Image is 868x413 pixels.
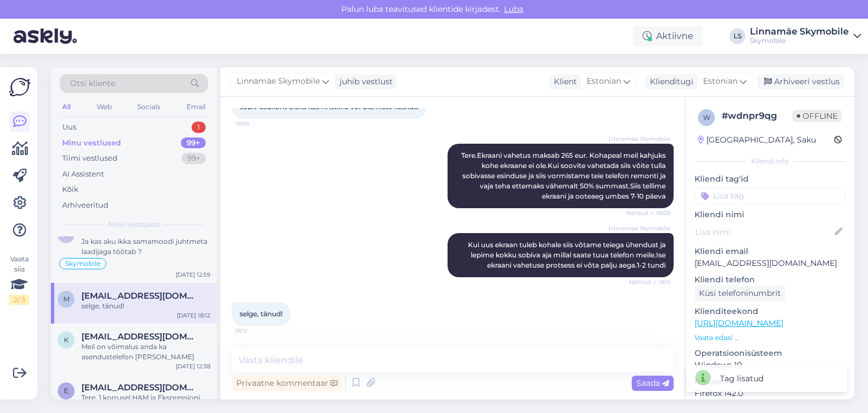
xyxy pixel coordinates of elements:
span: w [703,113,710,122]
span: katiraid22@gmail.com [81,332,199,342]
p: Klienditeekond [695,306,845,317]
div: Vaata siia [9,254,29,305]
p: Kliendi tag'id [695,173,845,185]
div: Minu vestlused [62,137,121,149]
span: Tere.Ekraani vahetus maksab 265 eur. Kohapeal meil kahjuks kohe ekraane ei ole.Kui soovite vaheta... [461,151,667,200]
span: 18:12 [235,326,277,335]
span: Linnamäe Skymobile [609,135,670,143]
div: Tiimi vestlused [62,153,118,164]
p: Kliendi email [695,246,845,257]
span: k [64,335,69,344]
a: [URL][DOMAIN_NAME] [695,318,783,328]
span: m [63,295,70,303]
div: 99+ [181,153,206,164]
span: Kui uus ekraan tuleb kohale siis võtame teiega ühendust ja lepime kokku sobiva aja millal saate t... [468,240,667,269]
input: Lisa tag [695,187,845,204]
div: LS [730,28,745,44]
span: Skymobile [65,260,101,267]
span: Linnamäe Skymobile [609,224,670,233]
div: Arhiveeri vestlus [757,74,844,89]
div: Tere. 1 korrusel H&M ja Ekspressioni poodide vahel [81,393,210,413]
span: Linnamäe Skymobile [237,75,320,88]
div: # wdnpr9qg [722,109,792,123]
div: Kõik [62,184,79,195]
p: Kliendi telefon [695,274,845,286]
div: All [60,100,73,114]
div: Socials [135,100,163,114]
div: Email [184,100,208,114]
div: [GEOGRAPHIC_DATA], Saku [698,134,816,146]
img: Askly Logo [9,76,31,98]
div: Aktiivne [633,26,702,46]
span: Minu vestlused [108,220,159,230]
span: selge, tänud! [240,309,283,318]
div: Kliendi info [695,156,845,166]
span: Saada [636,378,669,388]
div: AI Assistent [62,169,104,180]
span: Offline [792,110,842,122]
div: Tag lisatud [720,373,763,385]
a: Linnamäe SkymobileSkymobile [750,27,861,45]
div: Privaatne kommentaar [232,376,342,391]
span: Otsi kliente [70,78,115,89]
div: Meil on võimalus anda ka asendustelefon [PERSON_NAME] [81,342,210,362]
input: Lisa nimi [695,226,832,238]
p: Operatsioonisüsteem [695,347,845,359]
div: Web [94,100,114,114]
div: [DATE] 18:12 [177,311,210,320]
div: Skymobile [750,36,849,45]
div: 2 / 3 [9,295,29,305]
div: Klienditugi [645,76,693,88]
span: Nähtud ✓ 18:09 [626,209,670,217]
div: Küsi telefoninumbrit [695,286,785,301]
span: Estonian [703,75,737,88]
div: 1 [192,122,206,133]
span: e [64,386,68,395]
div: juhib vestlust [335,76,393,88]
div: Ja kas aku ikka samamoodi juhtmeta laadijaga töötab ? [81,236,210,257]
div: Klient [549,76,577,88]
div: Uus [62,122,76,133]
span: eriksonaivo@gmail.com [81,382,199,393]
span: meelisuudam@gmail.com [81,291,199,301]
div: Linnamäe Skymobile [750,27,849,36]
div: Arhiveeritud [62,200,108,211]
span: 18:06 [235,119,277,128]
p: Vaata edasi ... [695,333,845,343]
div: 99+ [181,137,206,149]
span: Estonian [587,75,621,88]
span: Nähtud ✓ 18:11 [628,278,670,286]
p: Kliendi nimi [695,209,845,221]
span: Luba [501,4,527,14]
div: selge, tänud! [81,301,210,311]
p: [EMAIL_ADDRESS][DOMAIN_NAME] [695,257,845,269]
div: [DATE] 12:38 [176,362,210,371]
div: [DATE] 12:59 [176,270,210,279]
